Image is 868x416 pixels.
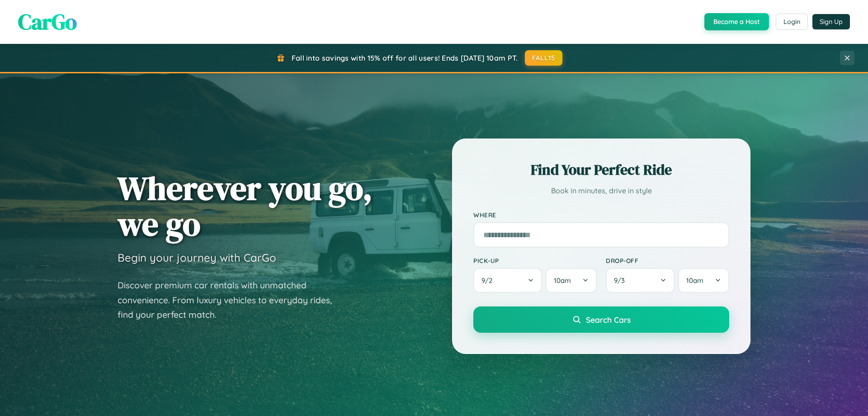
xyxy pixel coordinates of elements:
[812,14,850,29] button: Sign Up
[473,257,597,264] label: Pick-up
[473,160,729,180] h2: Find Your Perfect Ride
[554,276,571,285] span: 10am
[18,7,77,37] span: CarGo
[525,50,563,66] button: FALL15
[678,268,729,293] button: 10am
[776,14,808,30] button: Login
[686,276,703,285] span: 10am
[606,257,729,264] label: Drop-off
[586,315,631,325] span: Search Cars
[481,276,497,285] span: 9 / 2
[473,211,729,219] label: Where
[704,13,769,30] button: Become a Host
[473,268,542,293] button: 9/2
[614,276,629,285] span: 9 / 3
[473,306,729,333] button: Search Cars
[606,268,675,293] button: 9/3
[292,53,518,62] span: Fall into savings with 15% off for all users! Ends [DATE] 10am PT.
[118,251,276,264] h3: Begin your journey with CarGo
[118,278,344,322] p: Discover premium car rentals with unmatched convenience. From luxury vehicles to everyday rides, ...
[118,170,373,242] h1: Wherever you go, we go
[546,268,597,293] button: 10am
[473,184,729,197] p: Book in minutes, drive in style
